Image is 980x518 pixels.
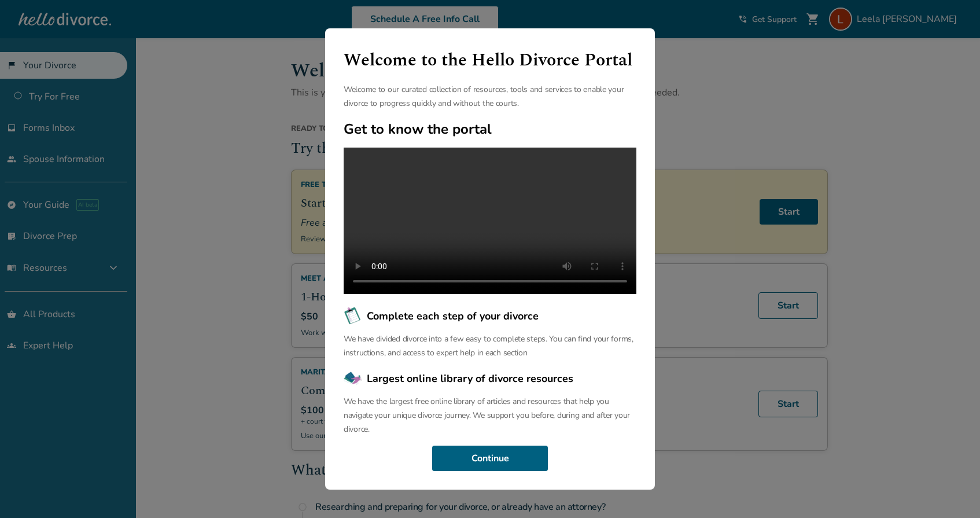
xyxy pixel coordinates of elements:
iframe: Chat Widget [922,462,980,518]
p: We have divided divorce into a few easy to complete steps. You can find your forms, instructions,... [344,332,636,360]
h1: Welcome to the Hello Divorce Portal [344,47,636,74]
button: Continue [432,446,548,471]
img: Complete each step of your divorce [344,307,362,325]
p: Welcome to our curated collection of resources, tools and services to enable your divorce to prog... [344,83,636,111]
p: We have the largest free online library of articles and resources that help you navigate your uni... [344,395,636,436]
h2: Get to know the portal [344,120,636,138]
img: Largest online library of divorce resources [344,369,362,388]
span: Largest online library of divorce resources [367,371,573,386]
span: Complete each step of your divorce [367,308,539,324]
